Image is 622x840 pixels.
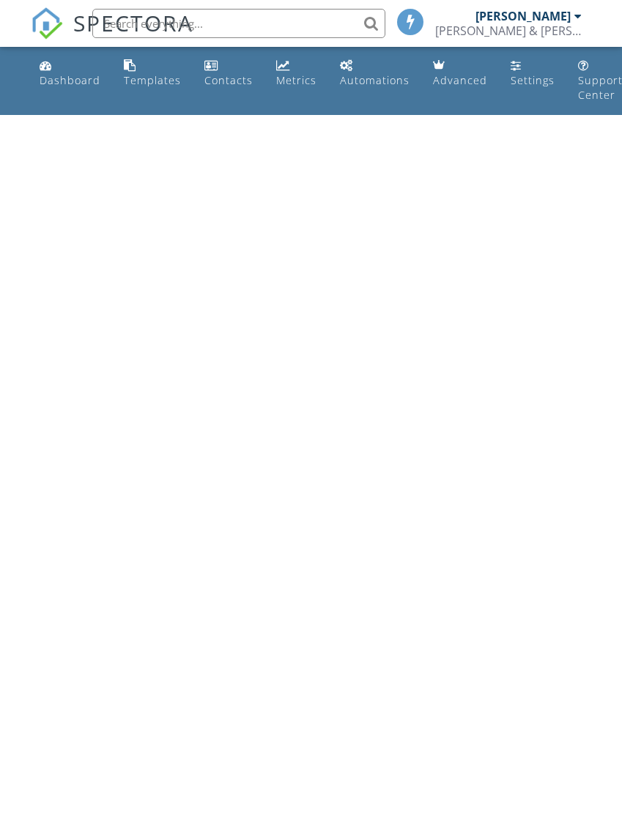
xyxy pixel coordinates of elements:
div: Templates [124,73,181,87]
a: Dashboard [34,53,106,94]
input: Search everything... [92,9,385,38]
div: Automations [340,73,410,87]
div: Dashboard [40,73,100,87]
img: The Best Home Inspection Software - Spectora [31,7,63,40]
div: Brooks & Brooks Inspections [435,23,582,38]
a: Contacts [199,53,259,94]
a: Templates [118,53,187,94]
span: SPECTORA [73,7,193,38]
div: Settings [511,73,555,87]
a: SPECTORA [31,20,193,51]
div: [PERSON_NAME] [475,9,571,23]
a: Metrics [270,53,322,94]
a: Advanced [427,53,493,94]
div: Advanced [433,73,487,87]
div: Contacts [204,73,253,87]
a: Settings [505,53,560,94]
div: Metrics [276,73,316,87]
a: Automations (Basic) [334,53,415,94]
